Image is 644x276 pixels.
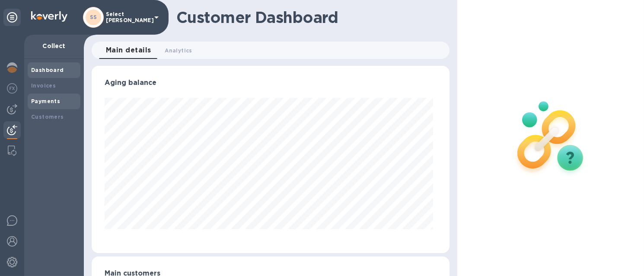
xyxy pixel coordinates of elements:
b: Customers [31,114,64,120]
b: Payments [31,98,60,104]
h3: Aging balance [105,79,437,87]
img: Logo [31,11,67,22]
b: SS [90,14,97,20]
span: Analytics [165,46,192,55]
span: Main details [106,44,151,56]
img: Foreign exchange [7,83,17,94]
div: Unpin categories [3,9,21,26]
b: Invoices [31,82,56,89]
h1: Customer Dashboard [176,8,443,26]
p: Select [PERSON_NAME] [106,11,149,23]
p: Collect [31,42,77,50]
b: Dashboard [31,67,64,73]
